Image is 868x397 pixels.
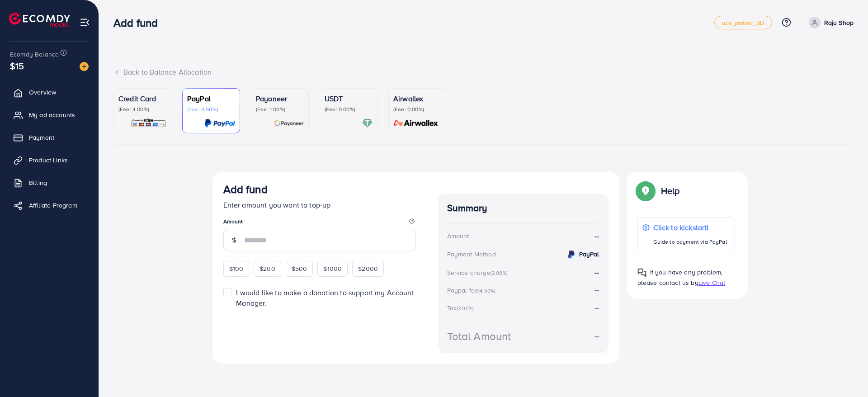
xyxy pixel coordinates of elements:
[29,201,77,210] span: Affiliate Program
[29,133,54,142] span: Payment
[292,264,307,273] span: $500
[325,106,373,113] p: (Fee: 0.00%)
[204,118,235,128] img: card
[7,151,92,169] a: Product Links
[7,174,92,192] a: Billing
[805,17,854,28] a: Raju Shop
[325,93,373,104] p: USDT
[491,269,508,277] small: (3.00%)
[256,93,304,104] p: Payoneer
[223,199,416,210] p: Enter amount you want to top-up
[447,250,496,259] div: Payment Method
[447,203,599,214] h4: Summary
[118,93,166,104] p: Credit Card
[653,236,727,247] p: Guide to payment via PayPal
[358,264,378,273] span: $2000
[478,287,495,294] small: (4.50%)
[274,118,304,128] img: card
[447,303,477,312] div: Tax
[579,250,599,259] strong: PayPal
[113,67,854,77] div: Back to Balance Allocation
[661,185,680,196] p: Help
[447,268,510,277] div: Service charge
[259,264,275,273] span: $200
[10,59,24,72] span: $15
[457,305,474,312] small: (3.00%)
[80,17,90,28] img: menu
[256,106,304,113] p: (Fee: 1.00%)
[447,328,511,344] div: Total Amount
[391,118,441,128] img: card
[637,268,646,277] img: Popup guide
[7,196,92,214] a: Affiliate Program
[7,128,92,147] a: Payment
[824,17,854,28] p: Raju Shop
[187,93,235,104] p: PayPal
[187,106,235,113] p: (Fee: 4.50%)
[594,303,599,313] strong: --
[223,183,268,196] h3: Add fund
[653,222,727,233] p: Click to kickstart!
[594,331,599,341] strong: --
[29,110,75,119] span: My ad accounts
[29,156,68,165] span: Product Links
[637,268,723,287] span: If you have any problem, please contact us by
[7,83,92,101] a: Overview
[722,20,764,26] span: uce_partner_BD
[393,106,441,113] p: (Fee: 0.00%)
[393,93,441,104] p: Airwallex
[236,288,414,308] span: I would like to make a donation to support my Account Manager.
[594,285,599,295] strong: --
[323,264,342,273] span: $1000
[29,178,47,187] span: Billing
[10,50,59,59] span: Ecomdy Balance
[637,183,654,199] img: Popup guide
[594,267,599,277] strong: --
[698,278,725,287] span: Live Chat
[118,106,166,113] p: (Fee: 4.00%)
[229,264,244,273] span: $100
[830,356,861,390] iframe: Chat
[714,16,772,29] a: uce_partner_BD
[594,231,599,241] strong: --
[29,88,56,97] span: Overview
[566,249,577,260] img: credit
[113,16,165,29] h3: Add fund
[447,286,499,295] div: Paypal fee
[131,118,166,128] img: card
[362,118,373,128] img: card
[7,106,92,124] a: My ad accounts
[447,232,469,241] div: Amount
[80,62,89,71] img: image
[223,217,416,229] legend: Amount
[9,13,70,27] img: logo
